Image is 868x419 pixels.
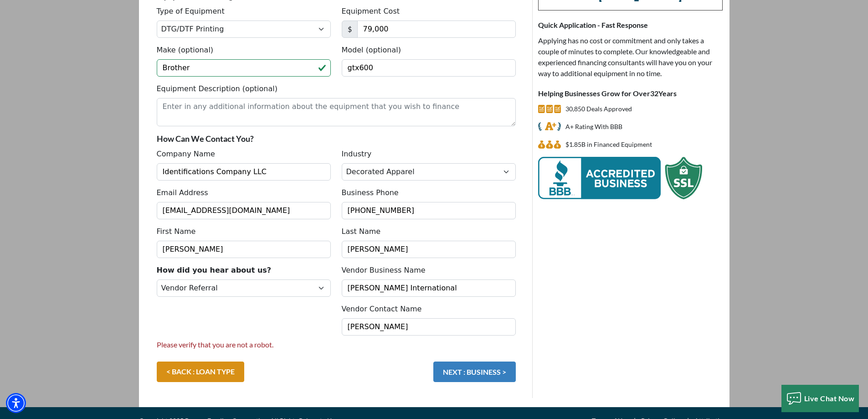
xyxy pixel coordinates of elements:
span: 32 [650,89,658,98]
label: Type of Equipment [157,6,225,17]
p: A+ Rating With BBB [565,121,622,132]
label: Vendor Contact Name [342,304,422,315]
div: Accessibility Menu [6,393,26,413]
label: Model (optional) [342,45,401,56]
p: 30,850 Deals Approved [565,103,632,114]
span: $ [342,21,358,38]
label: Equipment Description (optional) [157,83,277,94]
span: Please verify that you are not a robot. [157,339,331,350]
label: Vendor Business Name [342,265,426,276]
label: Business Phone [342,187,399,198]
a: < BACK : LOAN TYPE [157,362,244,382]
button: Live Chat Now [781,385,859,412]
label: Company Name [157,149,215,160]
label: First Name [157,226,196,237]
label: Make (optional) [157,45,214,56]
button: NEXT : BUSINESS > [433,362,516,382]
p: Quick Application - Fast Response [538,20,723,31]
label: Industry [342,149,372,160]
iframe: reCAPTCHA [157,304,295,339]
img: BBB Acredited Business and SSL Protection [538,157,702,199]
label: How did you hear about us? [157,265,272,276]
p: Helping Businesses Grow for Over Years [538,88,723,99]
p: Applying has no cost or commitment and only takes a couple of minutes to complete. Our knowledgea... [538,35,723,79]
p: $1,850,984,977 in Financed Equipment [565,139,652,150]
span: Live Chat Now [804,394,855,403]
label: Email Address [157,187,208,198]
p: How Can We Contact You? [157,133,516,144]
label: Equipment Cost [342,6,400,17]
label: Last Name [342,226,381,237]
